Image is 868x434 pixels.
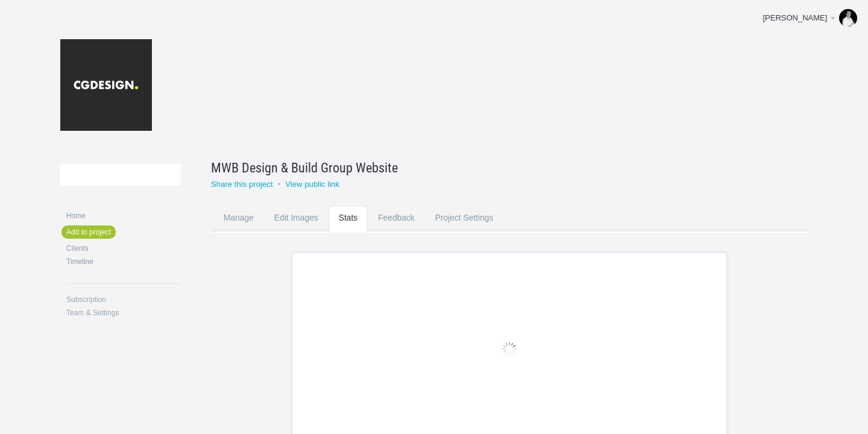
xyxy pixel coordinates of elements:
a: MWB Design & Build Group Website [211,158,779,177]
a: [PERSON_NAME] [753,6,862,30]
a: Share this project [211,180,273,189]
a: Clients [66,245,181,252]
a: Stats [329,206,367,253]
a: Add to project [61,225,116,239]
img: cgdesign-logo_20181107023645.jpg [60,39,152,131]
a: Edit Images [265,206,328,253]
a: Timeline [66,258,181,265]
a: Team & Settings [66,309,181,316]
a: Home [66,212,181,219]
span: MWB Design & Build Group Website [211,158,398,177]
a: Project Settings [426,206,503,253]
small: • [278,180,281,189]
a: Feedback [368,206,424,253]
div: [PERSON_NAME] [763,12,828,24]
a: Manage [214,206,263,253]
a: Subscription [66,296,181,303]
a: View public link [285,180,339,189]
img: b266d24ef14a10db8de91460bb94a5c0 [839,9,857,27]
